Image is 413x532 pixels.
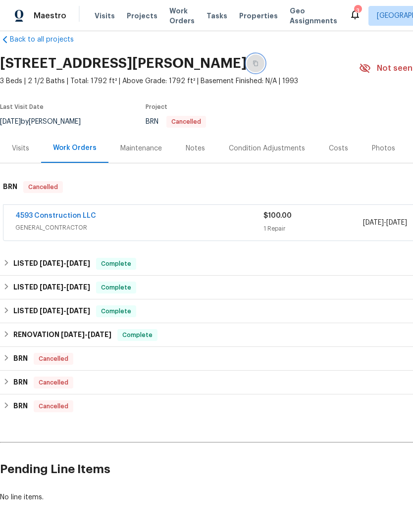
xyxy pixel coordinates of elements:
[247,54,264,72] button: Copy Address
[3,181,17,193] h6: BRN
[239,11,278,21] span: Properties
[363,218,407,228] span: -
[66,284,90,290] span: [DATE]
[13,282,90,293] h6: LISTED
[263,224,362,234] div: 1 Repair
[97,283,135,292] span: Complete
[40,307,90,314] span: -
[35,378,72,387] span: Cancelled
[120,144,162,153] div: Maintenance
[35,401,72,411] span: Cancelled
[97,306,135,316] span: Complete
[40,260,90,267] span: -
[61,331,85,338] span: [DATE]
[15,212,96,219] a: 4593 Construction LLC
[263,212,292,219] span: $100.00
[372,144,395,153] div: Photos
[186,144,205,153] div: Notes
[53,143,97,153] div: Work Orders
[206,12,227,19] span: Tasks
[66,307,90,314] span: [DATE]
[290,6,337,26] span: Geo Assignments
[40,307,63,314] span: [DATE]
[329,144,348,153] div: Costs
[13,400,28,412] h6: BRN
[13,353,28,365] h6: BRN
[61,331,111,338] span: -
[35,354,72,364] span: Cancelled
[118,330,156,340] span: Complete
[13,329,111,341] h6: RENOVATION
[146,118,206,125] span: BRN
[15,223,263,233] span: GENERAL_CONTRACTOR
[12,144,29,153] div: Visits
[363,219,384,226] span: [DATE]
[13,377,28,388] h6: BRN
[169,6,195,26] span: Work Orders
[229,144,305,153] div: Condition Adjustments
[40,284,63,290] span: [DATE]
[95,11,115,21] span: Visits
[386,219,407,226] span: [DATE]
[66,260,90,267] span: [DATE]
[13,258,90,270] h6: LISTED
[88,331,111,338] span: [DATE]
[146,104,167,110] span: Project
[34,11,66,21] span: Maestro
[167,119,205,125] span: Cancelled
[40,284,90,290] span: -
[127,11,157,21] span: Projects
[354,6,361,16] div: 3
[97,259,135,269] span: Complete
[40,260,63,267] span: [DATE]
[24,182,62,192] span: Cancelled
[13,305,90,317] h6: LISTED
